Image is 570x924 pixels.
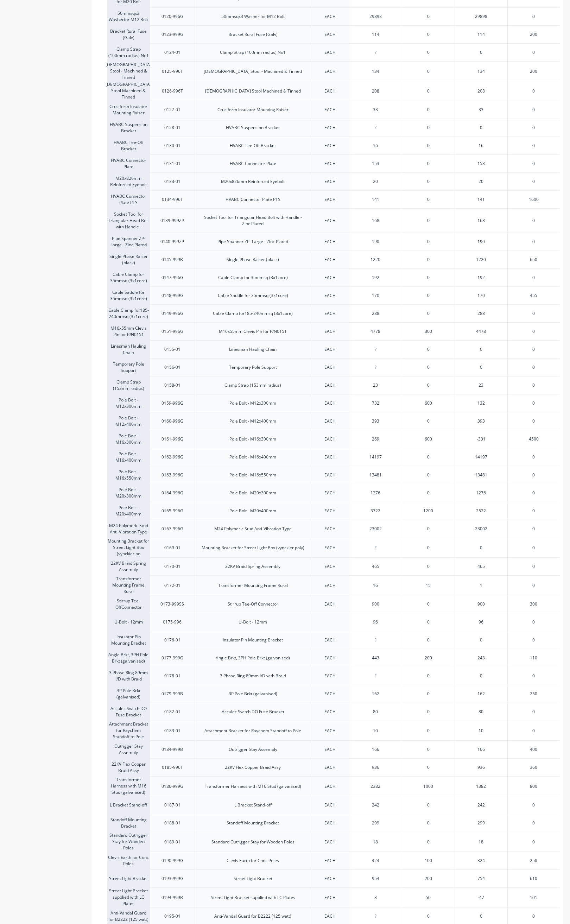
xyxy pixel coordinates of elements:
div: 900 [455,595,507,613]
span: 0 [532,364,535,371]
span: 4500 [529,436,539,442]
div: -331 [455,430,507,448]
span: 0 [427,526,430,532]
div: HVABC Connector Plate [230,160,276,167]
span: 200 [530,68,537,75]
div: HVABC Connector Plate PTS [226,196,280,203]
div: 14197 [455,448,507,466]
span: 0 [532,88,535,94]
div: EACH [324,310,336,317]
div: 153 [455,154,507,172]
div: Angle Brkt, 3PH Pole Brkt (galvanised) [216,655,290,661]
div: 114 [349,26,402,43]
div: ? [349,631,402,649]
span: 0 [532,160,535,167]
div: Clamp Strap (100mm radius) No1 [107,43,150,61]
span: 0 [427,257,430,263]
div: 393 [455,412,507,430]
div: 0128-01 [164,125,180,131]
div: 0126-996T [162,88,183,94]
div: EACH [324,364,336,371]
div: Pole Bolt - M12x300mm [229,400,276,406]
div: 23002 [349,520,402,538]
div: 96 [349,613,402,631]
span: 200 [425,655,432,661]
div: EACH [324,545,336,551]
div: 0160-996G [161,418,183,424]
div: 393 [349,412,402,430]
div: Pipe Spanner ZP- Large - Zinc Plated [217,239,288,245]
div: EACH [324,418,336,424]
div: HVABC Suspension Bracket [107,119,150,137]
span: 0 [427,31,430,38]
div: 141 [455,190,507,208]
div: 0178-01 [164,673,180,679]
span: 0 [427,454,430,460]
div: 0151-996G [161,328,183,335]
div: 190 [455,233,507,251]
span: 600 [425,400,432,406]
span: 0 [427,49,430,56]
div: 0123-999G [161,31,183,38]
span: 0 [427,178,430,185]
span: 0 [532,472,535,478]
div: 0125-996T [162,68,183,75]
div: 0173-999SS [160,601,184,607]
span: 0 [427,382,430,388]
div: 0159-996G [161,400,183,406]
div: 0130-01 [164,143,180,149]
div: EACH [324,274,336,281]
span: 0 [427,107,430,113]
div: Bracket Rural Fuse (Galv) [228,31,278,38]
div: 0164-996G [161,490,183,496]
span: 0 [427,292,430,299]
div: Pole Bolt - M12x400mm [229,418,276,424]
div: 13481 [455,466,507,484]
div: 1276 [349,484,402,502]
div: Temporary Pole Support [107,358,150,376]
div: Stirrup Tee-Off Connector [228,601,278,607]
span: 0 [532,454,535,460]
div: 168 [349,212,402,229]
div: Cruciform Insulator Mounting Raiser [217,107,289,113]
div: 23 [455,376,507,394]
span: 0 [532,563,535,570]
div: Pole Bolt - M12x300mm [107,394,150,412]
div: 22KV Braid Spring Assembly [107,557,150,575]
div: HVABC Connector Plate [107,154,150,172]
div: 1220 [455,251,507,268]
span: 0 [532,673,535,679]
span: 0 [532,178,535,185]
div: Cruciform Insulator Mounting Raiser [107,101,150,119]
span: 0 [427,637,430,643]
div: EACH [324,217,336,224]
div: EACH [324,160,336,167]
div: 0149-996G [161,310,183,317]
div: Pole Bolt - M16x300mm [107,430,150,448]
div: 900 [349,595,402,613]
div: 114 [455,25,507,43]
span: 0 [427,364,430,371]
div: EACH [324,472,336,478]
div: ? [349,119,402,137]
span: 0 [427,673,430,679]
div: 33 [349,101,402,119]
span: 0 [427,563,430,570]
div: Socket Tool for Triangular Head Bolt with Handle - Zinc Plated [201,214,305,227]
span: 0 [532,508,535,514]
span: 0 [532,637,535,643]
span: 600 [425,436,432,442]
div: 0 [455,340,507,358]
div: 153 [349,155,402,172]
div: EACH [324,125,336,131]
div: 168 [455,208,507,233]
div: 16 [349,137,402,154]
span: 0 [427,346,430,353]
div: 0145-999B [161,257,183,263]
div: 170 [349,287,402,304]
div: 162 [455,685,507,703]
div: Pole Bolt - M12x400mm [107,412,150,430]
div: Clamp Strap (153mm radius) [107,376,150,394]
span: 0 [427,160,430,167]
div: 0127-01 [164,107,180,113]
